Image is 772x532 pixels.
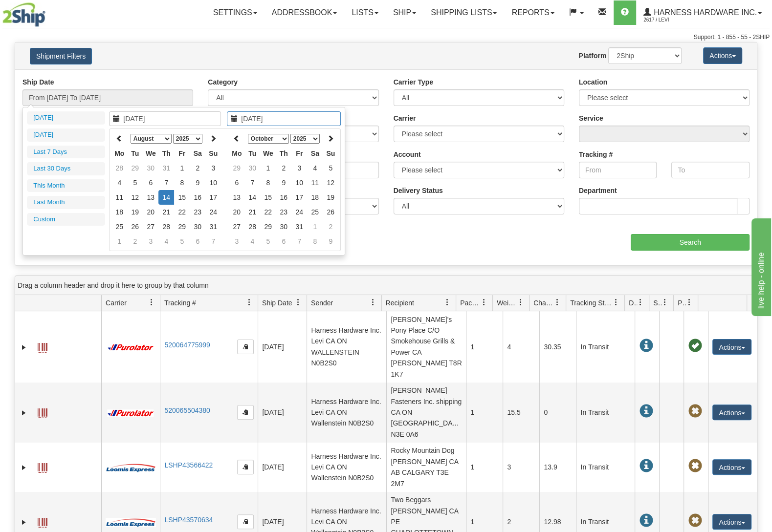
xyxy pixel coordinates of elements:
td: 4 [503,311,539,383]
span: Delivery Status [629,298,637,308]
li: [DATE] [27,128,105,142]
td: [DATE] [258,443,307,492]
td: 11 [111,190,127,205]
td: 27 [229,219,244,234]
td: 18 [307,190,323,205]
a: Expand [19,342,29,352]
td: 1 [307,219,323,234]
td: 2 [276,161,291,175]
a: Weight filter column settings [512,294,529,311]
td: 1 [466,443,503,492]
td: 13.9 [539,443,576,492]
button: Actions [712,459,751,475]
img: logo2617.jpg [2,2,45,27]
span: Tracking Status [570,298,613,308]
img: 30 - Loomis Express [106,517,155,527]
a: 520064775999 [164,341,210,349]
button: Actions [712,514,751,530]
div: grid grouping header [15,276,757,295]
td: 8 [174,175,190,190]
th: Fr [174,146,190,161]
label: Service [579,113,603,123]
td: 20 [143,205,158,219]
td: 13 [143,190,158,205]
td: 31 [158,161,174,175]
td: 14 [158,190,174,205]
td: 29 [260,219,276,234]
label: Department [579,186,617,195]
td: 4 [111,175,127,190]
td: 15 [174,190,190,205]
td: 10 [205,175,221,190]
span: In Transit [639,459,653,473]
td: 4 [244,234,260,249]
td: 5 [174,234,190,249]
td: 28 [244,219,260,234]
td: 14 [244,190,260,205]
td: 19 [127,205,143,219]
td: 0 [539,383,576,443]
input: Search [631,234,750,251]
td: 3 [205,161,221,175]
span: Ship Date [262,298,292,308]
a: Reports [504,0,561,25]
a: Pickup Status filter column settings [681,294,698,311]
td: 31 [291,219,307,234]
td: 9 [323,234,338,249]
td: [PERSON_NAME] Fasteners Inc. shipping CA ON [GEOGRAPHIC_DATA] N3E 0A6 [386,383,466,443]
th: Su [323,146,338,161]
td: Rocky Mountain Dog [PERSON_NAME] CA AB CALGARY T3E 2M7 [386,443,466,492]
a: Lists [344,0,385,25]
th: Mo [229,146,244,161]
a: LSHP43566422 [164,461,213,469]
td: 10 [291,175,307,190]
td: 4 [158,234,174,249]
td: 6 [190,234,205,249]
span: Pickup Successfully created [688,339,702,353]
a: Label [38,459,47,474]
td: 27 [143,219,158,234]
td: 15.5 [503,383,539,443]
a: Tracking Status filter column settings [608,294,624,311]
span: Carrier [106,298,127,308]
label: Carrier [394,113,416,123]
td: 4 [307,161,323,175]
img: 11 - Purolator [106,344,155,351]
td: 28 [158,219,174,234]
td: 9 [190,175,205,190]
td: 3 [291,161,307,175]
td: 30 [276,219,291,234]
a: Settings [206,0,265,25]
td: 26 [323,205,338,219]
input: To [671,162,750,178]
li: Custom [27,213,105,226]
td: 7 [291,234,307,249]
td: 22 [260,205,276,219]
td: 20 [229,205,244,219]
a: Label [38,404,47,420]
span: Pickup Status [678,298,686,308]
a: Packages filter column settings [476,294,492,311]
li: Last 7 Days [27,146,105,159]
td: 5 [127,175,143,190]
td: In Transit [576,311,635,383]
th: Fr [291,146,307,161]
td: 2 [127,234,143,249]
li: Last 30 Days [27,162,105,175]
td: 18 [111,205,127,219]
td: In Transit [576,443,635,492]
span: Shipment Issues [653,298,662,308]
button: Actions [703,47,742,64]
button: Shipment Filters [30,48,92,64]
td: 12 [323,175,338,190]
td: 12 [127,190,143,205]
li: This Month [27,179,105,192]
td: 30 [143,161,158,175]
a: Addressbook [265,0,345,25]
td: [PERSON_NAME]'s Pony Place C/O Smokehouse Grills & Power CA [PERSON_NAME] T8R 1K7 [386,311,466,383]
td: 30 [190,219,205,234]
span: Pickup Not Assigned [688,404,702,418]
td: 11 [307,175,323,190]
span: 2617 / Levi [643,15,717,25]
td: 30 [244,161,260,175]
